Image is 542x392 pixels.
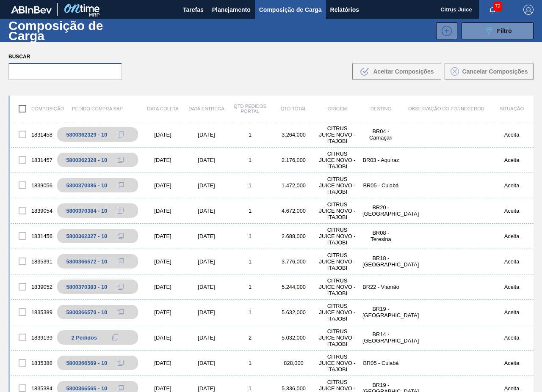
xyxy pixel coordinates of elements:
[315,328,359,347] div: CITRUS JUICE NOVO - ITAJOBI
[185,182,228,189] div: [DATE]
[432,22,457,39] div: Nova Composição
[523,5,534,15] img: Logout
[272,309,315,315] div: 5.632,000
[373,68,434,75] span: Aceitar Composições
[66,182,107,189] div: 5800370386 - 10
[185,132,228,138] div: [DATE]
[141,385,185,392] div: [DATE]
[315,227,359,246] div: CITRUS JUICE NOVO - ITAJOBI
[11,6,52,14] img: TNhmsLtSVTkK8tSr43FrP2fwEKptu5GPRR3wAAAABJRU5ErkJggg==
[330,5,359,15] span: Relatórios
[10,100,54,118] div: Composição
[490,385,534,392] div: Aceita
[141,334,185,341] div: [DATE]
[228,334,272,341] div: 2
[228,157,272,163] div: 1
[352,63,441,80] button: Aceitar Composições
[10,202,54,219] div: 1839054
[228,309,272,315] div: 1
[228,385,272,392] div: 1
[212,5,251,15] span: Planejamento
[490,157,534,163] div: Aceita
[490,309,534,315] div: Aceita
[66,233,107,239] div: 5800362327 - 10
[141,284,185,290] div: [DATE]
[272,182,315,189] div: 1.472,000
[8,21,137,40] h1: Composição de Carga
[359,182,403,189] div: BR05 - Cuiabá
[66,385,107,392] div: 5800366565 - 10
[8,51,122,63] label: Buscar
[445,63,534,80] button: Cancelar Composições
[462,68,528,75] span: Cancelar Composições
[141,157,185,163] div: [DATE]
[228,284,272,290] div: 1
[272,106,315,111] div: Qtd Total
[10,329,54,346] div: 1839139
[185,258,228,265] div: [DATE]
[315,354,359,373] div: CITRUS JUICE NOVO - ITAJOBI
[72,334,97,341] span: 2 Pedidos
[272,157,315,163] div: 2.176,000
[359,204,403,217] div: BR20 - Sapucaia
[141,182,185,189] div: [DATE]
[493,2,502,11] span: 72
[315,125,359,144] div: CITRUS JUICE NOVO - ITAJOBI
[112,231,129,241] div: Copiar
[490,284,534,290] div: Aceita
[272,334,315,341] div: 5.032,000
[359,230,403,242] div: BR08 - Teresina
[315,277,359,296] div: CITRUS JUICE NOVO - ITAJOBI
[10,252,54,270] div: 1835391
[359,157,403,163] div: BR03 - Aquiraz
[141,309,185,315] div: [DATE]
[490,360,534,366] div: Aceita
[112,256,129,266] div: Copiar
[54,106,141,111] div: Pedido Compra SAP
[141,132,185,138] div: [DATE]
[112,129,129,140] div: Copiar
[66,132,107,138] div: 5800362329 - 10
[141,106,185,111] div: Data coleta
[259,5,322,15] span: Composição de Carga
[479,4,506,16] button: Notificações
[490,334,534,341] div: Aceita
[10,151,54,169] div: 1831457
[185,385,228,392] div: [DATE]
[272,360,315,366] div: 828,000
[10,278,54,296] div: 1839052
[112,180,129,190] div: Copiar
[462,22,534,39] button: Filtro
[185,106,228,111] div: Data entrega
[228,360,272,366] div: 1
[228,132,272,138] div: 1
[490,208,534,214] div: Aceita
[359,106,403,111] div: Destino
[66,309,107,315] div: 5800366570 - 10
[359,360,403,366] div: BR05 - Cuiabá
[315,176,359,195] div: CITRUS JUICE NOVO - ITAJOBI
[315,151,359,170] div: CITRUS JUICE NOVO - ITAJOBI
[10,303,54,321] div: 1835389
[141,360,185,366] div: [DATE]
[315,303,359,322] div: CITRUS JUICE NOVO - ITAJOBI
[66,360,107,366] div: 5800366569 - 10
[359,306,403,318] div: BR19 - Nova Rio
[228,208,272,214] div: 1
[315,201,359,220] div: CITRUS JUICE NOVO - ITAJOBI
[228,233,272,239] div: 1
[272,284,315,290] div: 5.244,000
[490,182,534,189] div: Aceita
[112,358,129,368] div: Copiar
[141,258,185,265] div: [DATE]
[112,307,129,317] div: Copiar
[315,106,359,111] div: Origem
[185,284,228,290] div: [DATE]
[185,334,228,341] div: [DATE]
[141,233,185,239] div: [DATE]
[112,206,129,216] div: Copiar
[10,354,54,372] div: 1835388
[490,258,534,265] div: Aceita
[490,106,534,111] div: Situação
[185,157,228,163] div: [DATE]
